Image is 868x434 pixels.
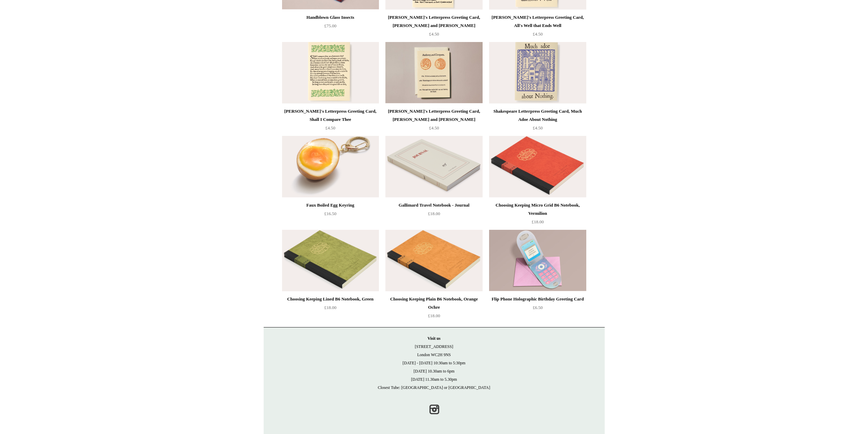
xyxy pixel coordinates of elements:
a: Choosing Keeping Lined B6 Notebook, Green Choosing Keeping Lined B6 Notebook, Green [282,230,379,291]
a: Choosing Keeping Micro Grid B6 Notebook, Vermilion Choosing Keeping Micro Grid B6 Notebook, Vermi... [489,136,586,197]
img: Choosing Keeping Micro Grid B6 Notebook, Vermilion [489,136,586,197]
span: £18.00 [428,313,440,318]
a: Flip Phone Holographic Birthday Greeting Card £6.50 [489,295,586,323]
strong: Visit us [428,336,441,341]
img: Choosing Keeping Plain B6 Notebook, Orange Ochre [385,230,482,291]
a: Gallimard Travel Notebook - Journal Gallimard Travel Notebook - Journal [385,136,482,197]
a: [PERSON_NAME]'s Letterpress Greeting Card, All's Well that Ends Well £4.50 [489,13,586,41]
div: [PERSON_NAME]'s Letterpress Greeting Card, [PERSON_NAME] and [PERSON_NAME] [387,107,481,124]
div: Choosing Keeping Lined B6 Notebook, Green [284,295,377,303]
div: Choosing Keeping Plain B6 Notebook, Orange Ochre [387,295,481,311]
span: £18.00 [324,305,337,310]
a: Shakespeare Letterpress Greeting Card, Much Adoe About Nothing £4.50 [489,107,586,135]
span: £18.00 [532,219,544,224]
a: Flip Phone Holographic Birthday Greeting Card Flip Phone Holographic Birthday Greeting Card [489,230,586,291]
span: £4.50 [429,125,439,130]
a: Gallimard Travel Notebook - Journal £18.00 [385,201,482,229]
img: Shakespeare's Letterpress Greeting Card, Antony and Cleopatra [385,42,482,103]
img: Flip Phone Holographic Birthday Greeting Card [489,230,586,291]
a: Choosing Keeping Plain B6 Notebook, Orange Ochre Choosing Keeping Plain B6 Notebook, Orange Ochre [385,230,482,291]
a: [PERSON_NAME]'s Letterpress Greeting Card, Shall I Compare Thee £4.50 [282,107,379,135]
div: [PERSON_NAME]'s Letterpress Greeting Card, Shall I Compare Thee [284,107,377,124]
div: Flip Phone Holographic Birthday Greeting Card [491,295,584,303]
div: [PERSON_NAME]'s Letterpress Greeting Card, All's Well that Ends Well [491,13,584,30]
span: £4.50 [533,125,543,130]
a: Shakespeare's Letterpress Greeting Card, Shall I Compare Thee Shakespeare's Letterpress Greeting ... [282,42,379,103]
div: Gallimard Travel Notebook - Journal [387,201,481,209]
p: [STREET_ADDRESS] London WC2H 9NS [DATE] - [DATE] 10:30am to 5:30pm [DATE] 10.30am to 6pm [DATE] 1... [270,334,598,392]
a: [PERSON_NAME]'s Letterpress Greeting Card, [PERSON_NAME] and [PERSON_NAME] £4.50 [385,107,482,135]
a: Choosing Keeping Micro Grid B6 Notebook, Vermilion £18.00 [489,201,586,229]
a: Instagram [427,402,442,417]
a: Faux Boiled Egg Keyring £16.50 [282,201,379,229]
img: Faux Boiled Egg Keyring [282,136,379,197]
a: Handblown Glass Insects £75.00 [282,13,379,41]
img: Choosing Keeping Lined B6 Notebook, Green [282,230,379,291]
span: £18.00 [428,211,440,216]
a: Choosing Keeping Lined B6 Notebook, Green £18.00 [282,295,379,323]
a: Shakespeare Letterpress Greeting Card, Much Adoe About Nothing Shakespeare Letterpress Greeting C... [489,42,586,103]
img: Shakespeare's Letterpress Greeting Card, Shall I Compare Thee [282,42,379,103]
a: Shakespeare's Letterpress Greeting Card, Antony and Cleopatra Shakespeare's Letterpress Greeting ... [385,42,482,103]
a: Faux Boiled Egg Keyring Faux Boiled Egg Keyring [282,136,379,197]
span: £4.50 [533,31,543,37]
div: Shakespeare Letterpress Greeting Card, Much Adoe About Nothing [491,107,584,124]
div: Choosing Keeping Micro Grid B6 Notebook, Vermilion [491,201,584,218]
div: [PERSON_NAME]'s Letterpress Greeting Card, [PERSON_NAME] and [PERSON_NAME] [387,13,481,30]
a: [PERSON_NAME]'s Letterpress Greeting Card, [PERSON_NAME] and [PERSON_NAME] £4.50 [385,13,482,41]
a: Choosing Keeping Plain B6 Notebook, Orange Ochre £18.00 [385,295,482,323]
span: £75.00 [324,23,337,28]
span: £4.50 [325,125,335,130]
div: Handblown Glass Insects [284,13,377,22]
img: Gallimard Travel Notebook - Journal [385,136,482,197]
span: £16.50 [324,211,337,216]
span: £4.50 [429,31,439,37]
img: Shakespeare Letterpress Greeting Card, Much Adoe About Nothing [489,42,586,103]
div: Faux Boiled Egg Keyring [284,201,377,209]
span: £6.50 [533,305,543,310]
